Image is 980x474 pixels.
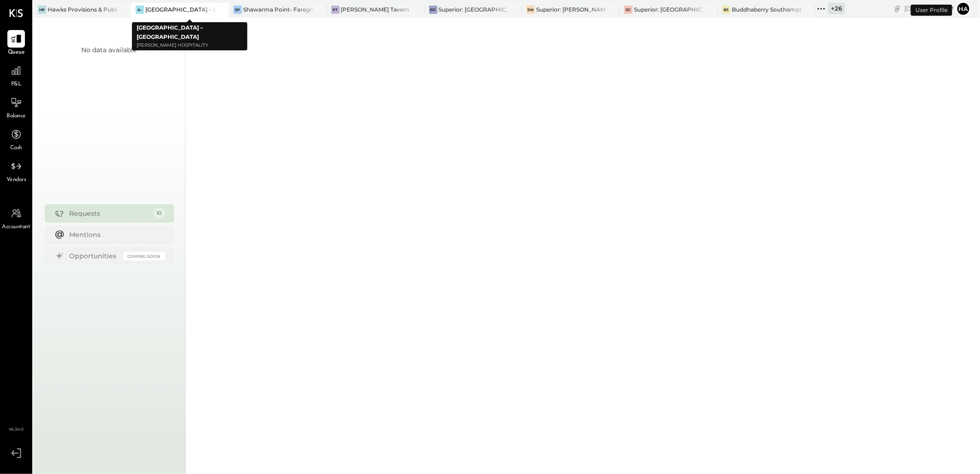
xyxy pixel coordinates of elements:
div: Mentions [70,230,160,239]
a: Vendors [0,158,32,184]
div: Superior: [GEOGRAPHIC_DATA] [439,6,508,13]
span: Queue [8,49,25,57]
div: Coming Soon [123,252,165,261]
div: Buddhaberry Southampton [732,6,801,13]
div: Hawks Provisions & Public House [48,6,117,13]
button: Ha [956,1,971,16]
div: A– [136,6,144,14]
div: SC [624,6,633,14]
div: HP [38,6,46,14]
div: SO [429,6,437,14]
span: P&L [11,80,22,89]
div: Requests [70,209,149,218]
span: Accountant [2,223,30,231]
b: [GEOGRAPHIC_DATA] – [GEOGRAPHIC_DATA] [137,24,203,40]
span: Balance [6,112,26,121]
div: Superior: [PERSON_NAME] [536,6,606,13]
span: Vendors [6,176,26,184]
a: Cash [0,126,32,152]
span: Cash [10,144,22,152]
a: Queue [0,30,32,57]
div: [PERSON_NAME] Tavern [341,6,410,13]
a: P&L [0,62,32,89]
div: BS [722,6,730,14]
div: PT [331,6,340,14]
div: No data available [82,45,137,55]
a: Accountant [0,205,32,231]
div: copy link [893,4,902,13]
div: User Profile [911,5,952,16]
div: Opportunities [70,251,119,261]
a: Balance [0,94,32,121]
div: 10 [154,208,165,219]
div: + 26 [828,3,845,14]
div: Shawarma Point- Fareground [243,6,313,13]
p: [PERSON_NAME] Hospitality [137,42,243,49]
div: [DATE] [904,4,954,13]
div: [GEOGRAPHIC_DATA] – [GEOGRAPHIC_DATA] [145,6,215,13]
div: Superior: [GEOGRAPHIC_DATA] [634,6,704,13]
div: SW [526,6,535,14]
div: SP [233,6,242,14]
